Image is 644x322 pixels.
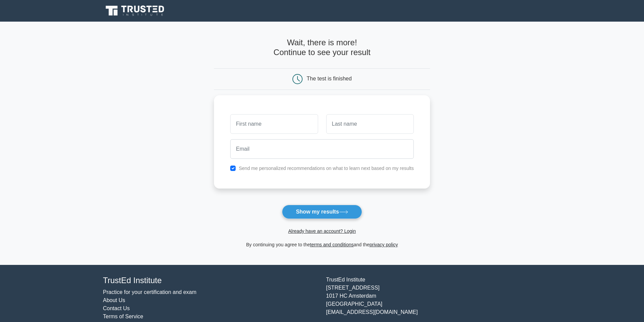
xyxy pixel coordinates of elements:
a: Already have an account? Login [288,228,356,234]
a: Contact Us [103,305,130,311]
button: Show my results [282,205,362,219]
a: privacy policy [369,242,398,247]
div: The test is finished [307,76,352,81]
label: Send me personalized recommendations on what to learn next based on my results [239,166,414,171]
input: First name [230,114,318,134]
a: Terms of Service [103,314,143,319]
div: By continuing you agree to the and the [210,241,434,249]
h4: TrustEd Institute [103,276,318,286]
a: Practice for your certification and exam [103,289,197,295]
a: About Us [103,297,125,303]
input: Last name [326,114,414,134]
a: terms and conditions [310,242,354,247]
h4: Wait, there is more! Continue to see your result [214,38,430,57]
input: Email [230,139,414,159]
